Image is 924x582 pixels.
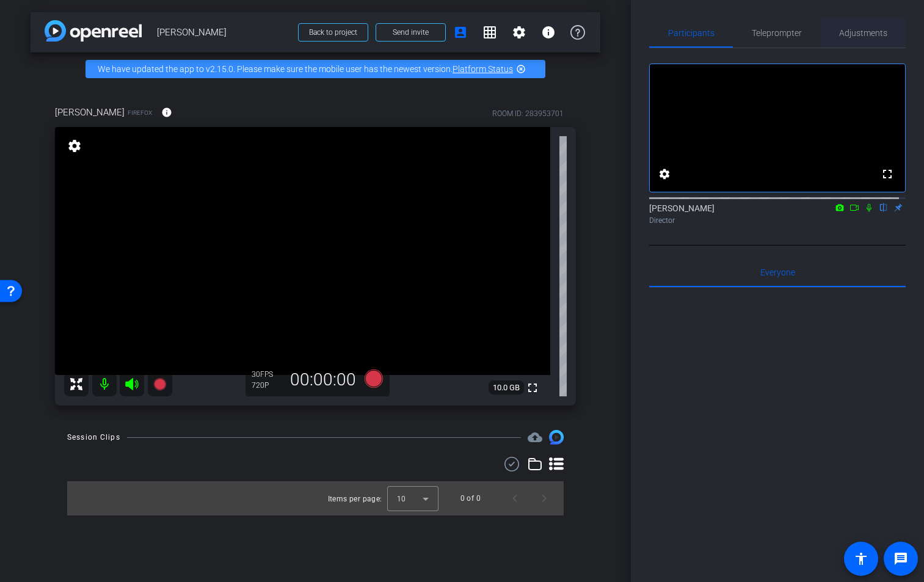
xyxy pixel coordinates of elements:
[85,60,545,78] div: We have updated the app to v2.15.0. Please make sure the mobile user has the newest version.
[66,139,83,153] mat-icon: settings
[67,431,120,443] div: Session Clips
[528,430,542,445] span: Destinations for your clips
[752,29,802,37] span: Teleprompter
[55,106,125,119] span: [PERSON_NAME]
[45,20,142,42] img: app-logo
[128,108,152,117] span: Firefox
[668,29,715,37] span: Participants
[298,23,368,42] button: Back to project
[516,64,526,74] mat-icon: highlight_off
[393,27,429,37] span: Send invite
[460,492,481,504] div: 0 of 0
[500,484,529,513] button: Previous page
[492,108,564,119] div: ROOM ID: 283953701
[876,202,891,213] mat-icon: flip
[157,20,291,45] span: [PERSON_NAME]
[880,167,895,181] mat-icon: fullscreen
[489,380,524,395] span: 10.0 GB
[309,28,357,37] span: Back to project
[549,430,564,445] img: Session clips
[252,369,282,379] div: 30
[839,29,887,37] span: Adjustments
[453,64,513,74] a: Platform Status
[260,370,273,379] span: FPS
[529,484,559,513] button: Next page
[649,202,906,226] div: [PERSON_NAME]
[282,369,364,390] div: 00:00:00
[161,107,172,118] mat-icon: info
[482,25,497,40] mat-icon: grid_on
[893,551,908,566] mat-icon: message
[541,25,556,40] mat-icon: info
[854,551,868,566] mat-icon: accessibility
[512,25,526,40] mat-icon: settings
[760,268,795,277] span: Everyone
[252,380,282,390] div: 720P
[649,215,906,226] div: Director
[657,167,672,181] mat-icon: settings
[453,25,468,40] mat-icon: account_box
[525,380,540,395] mat-icon: fullscreen
[328,493,382,505] div: Items per page:
[528,430,542,445] mat-icon: cloud_upload
[376,23,446,42] button: Send invite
